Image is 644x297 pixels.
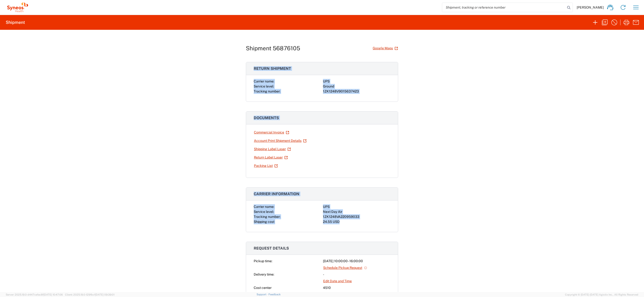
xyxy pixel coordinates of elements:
span: [PERSON_NAME] [577,5,604,10]
span: [DATE] 09:39:01 [95,293,114,296]
div: Next Day Air [323,209,390,214]
a: Schedule Pickup Request [323,264,367,272]
h1: Shipment 56876105 [246,45,300,52]
div: 4510 [323,285,390,290]
a: Return Label Laser [254,153,288,162]
a: Account Print Shipment Details [254,137,307,145]
div: 1ZK1248VA220959033 [323,214,390,219]
span: Request details [254,246,289,251]
span: [DATE] 10:47:06 [44,293,63,296]
a: Edit Date and Time [323,277,352,285]
h2: Shipment [6,20,25,25]
span: Carrier information [254,192,299,196]
a: Feedback [268,293,281,296]
a: Google Maps [372,44,398,52]
span: Service level: [254,84,274,88]
div: 24.55 USD [323,219,390,224]
div: 1ZK1248V9015637423 [323,89,390,94]
span: Carrier name: [254,205,274,209]
a: Commercial Invoice [254,128,289,137]
span: Carrier name: [254,79,274,83]
a: Shipping Label Laser [254,145,291,153]
span: Documents [254,116,279,120]
a: Support [257,293,268,296]
span: Pickup time: [254,259,272,263]
input: Shipment, tracking or reference number [442,3,565,12]
div: UPS [323,204,390,209]
span: Tracking number: [254,89,280,93]
div: - [323,272,390,277]
span: Service level: [254,210,274,214]
span: Delivery time: [254,272,274,276]
span: Cost center [254,286,272,290]
div: [DATE] 10:00:00 - 16:00:00 [323,259,390,264]
span: Return shipment [254,66,291,71]
a: Packing List [254,162,278,170]
span: Shipping cost [254,220,274,224]
span: Client: 2025.19.0-129fbcf [65,293,114,296]
span: Server: 2025.19.0-d447cefac8f [6,293,63,296]
div: UPS [323,79,390,84]
div: Ground [323,84,390,89]
span: Copyright © [DATE]-[DATE] Agistix Inc., All Rights Reserved [565,292,638,297]
span: Tracking number: [254,215,280,219]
